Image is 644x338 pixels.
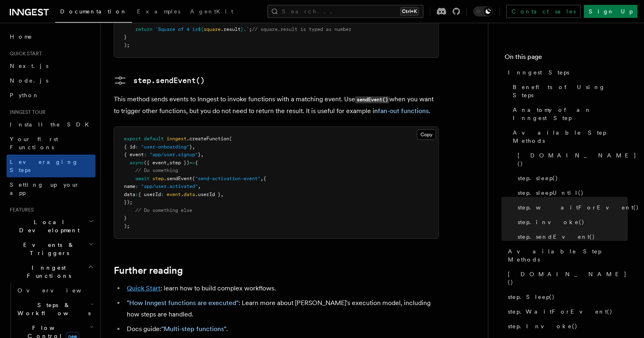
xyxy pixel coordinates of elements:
span: step.waitForEvent() [518,203,639,212]
a: Available Step Methods [510,125,628,148]
span: Node.js [10,77,48,84]
span: => [189,160,195,166]
a: Next.js [7,59,95,73]
a: Sign Up [584,5,637,18]
span: { [263,176,266,181]
span: .` [243,26,249,32]
button: Steps & Workflows [14,298,95,321]
a: step.invoke() [514,215,628,229]
span: . [181,192,184,197]
span: { event [124,152,144,157]
span: : [144,152,147,157]
span: "user-onboarding" [141,144,189,150]
span: } [241,26,243,32]
span: } [189,144,192,150]
span: // Do something else [135,207,192,213]
span: ( [192,176,195,181]
p: This method sends events to Inngest to invoke functions with a matching event. Use when you want ... [114,94,439,117]
a: Quick Start [127,284,160,292]
a: step.sleepUntil() [514,185,628,200]
span: : [161,192,164,197]
span: Next.js [10,63,48,69]
span: , [167,160,169,166]
a: Setting up your app [7,177,95,200]
span: Examples [137,8,180,15]
span: Inngest Steps [508,68,569,76]
a: Your first Functions [7,132,95,155]
span: Features [7,207,34,213]
a: AgentKit [185,2,238,22]
span: step.Sleep() [508,293,555,301]
a: Inngest Steps [505,65,628,80]
a: step.Sleep() [505,290,628,304]
span: Available Step Methods [508,247,628,264]
span: return [135,26,152,32]
span: `Square of 4 is [155,26,198,32]
span: , [198,183,201,189]
span: ; [249,26,252,32]
a: [DOMAIN_NAME]() [514,148,628,171]
a: fan-out functions [378,107,429,115]
span: data [124,192,135,197]
a: Benefits of Using Steps [510,80,628,102]
span: { [195,160,198,166]
span: } [124,215,127,221]
span: : [135,183,138,189]
a: "Multi-step functions" [161,325,226,333]
span: data [184,192,195,197]
span: step }) [169,160,189,166]
span: : [135,144,138,150]
span: ${ [198,26,204,32]
a: "How Inngest functions are executed" [127,299,239,307]
a: step.sleep() [514,171,628,185]
span: : [135,192,138,197]
a: Further reading [114,265,183,276]
span: step.sendEvent() [518,233,595,241]
button: Local Development [7,215,95,238]
span: Local Development [7,218,89,234]
span: step.invoke() [518,218,585,226]
a: Overview [14,283,95,298]
span: await [135,176,150,181]
li: : Learn more about [PERSON_NAME]'s execution model, including how steps are handled. [124,297,439,320]
li: Docs guide: . [124,323,439,335]
span: Install the SDK [10,121,94,128]
span: "send-activation-event" [195,176,260,181]
button: Search...Ctrl+K [267,5,423,18]
span: Overview [17,287,101,294]
span: Documentation [60,8,127,15]
a: Python [7,88,95,102]
span: // Do something [135,168,178,173]
span: { id [124,144,135,150]
button: Inngest Functions [7,260,95,283]
pre: step.sendEvent() [133,75,205,86]
button: Copy [417,129,436,140]
span: name [124,183,135,189]
span: Anatomy of an Inngest Step [513,106,628,122]
span: ( [229,136,232,142]
span: .userId } [195,192,221,197]
span: Home [10,33,33,41]
span: step.Invoke() [508,322,578,330]
a: [DOMAIN_NAME]() [505,267,628,290]
h4: On this page [505,52,628,65]
span: // square.result is typed as number [252,26,351,32]
a: step.sendEvent() [514,229,628,244]
span: [DOMAIN_NAME]() [508,270,628,286]
span: Setting up your app [10,181,80,196]
span: step.sleep() [518,174,558,182]
kbd: Ctrl+K [400,7,418,15]
span: Python [10,92,39,98]
span: step.sleepUntil() [518,189,584,197]
span: export [124,136,141,142]
a: Available Step Methods [505,244,628,267]
span: Inngest Functions [7,264,88,280]
a: step.WaitForEvent() [505,304,628,319]
span: } [198,152,201,157]
span: step.WaitForEvent() [508,307,613,316]
span: Your first Functions [10,136,58,150]
code: sendEvent() [355,96,389,103]
span: , [192,144,195,150]
span: } [124,34,127,40]
span: Inngest tour [7,109,46,116]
